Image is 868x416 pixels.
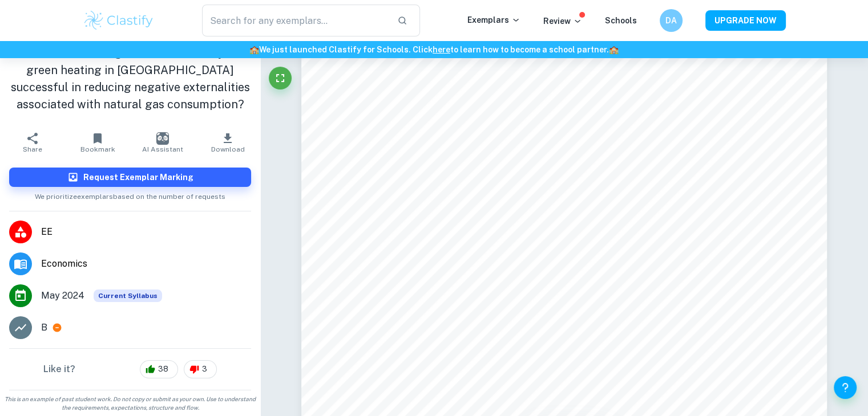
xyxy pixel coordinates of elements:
button: Bookmark [65,127,130,158]
h6: We just launched Clastify for Schools. Click to learn how to become a school partner. [2,43,866,56]
span: This is an example of past student work. Do not copy or submit as your own. Use to understand the... [5,395,256,412]
span: Current Syllabus [94,289,162,302]
img: AI Assistant [156,132,169,145]
span: Share [23,145,42,153]
h6: Like it? [43,362,75,376]
span: Download [211,145,245,153]
span: Economics [41,257,251,271]
span: AI Assistant [142,145,183,153]
span: 38 [152,364,175,375]
h6: Request Exemplar Marking [83,171,193,183]
button: Download [195,127,260,158]
div: 38 [140,360,178,378]
p: B [41,321,47,335]
h1: To what extent is government subsidy on green heating in [GEOGRAPHIC_DATA] successful in reducing... [9,44,251,113]
input: Search for any exemplars... [202,5,389,36]
p: Review [543,15,582,27]
div: This exemplar is based on the current syllabus. Feel free to refer to it for inspiration/ideas wh... [94,289,162,302]
div: 3 [184,360,217,378]
button: Fullscreen [269,67,292,89]
span: Bookmark [80,145,115,153]
span: 3 [196,364,213,375]
button: Help and Feedback [834,376,857,399]
h6: DA [664,14,677,27]
span: 🏫 [609,45,619,54]
p: Exemplars [467,14,520,26]
button: Request Exemplar Marking [9,168,251,187]
button: UPGRADE NOW [705,10,786,31]
a: here [433,45,450,54]
span: 🏫 [249,45,259,54]
a: Schools [605,16,637,25]
img: Clastify logo [83,9,155,32]
button: AI Assistant [130,127,195,158]
span: May 2024 [41,289,84,303]
button: DA [660,9,683,32]
span: EE [41,225,251,239]
span: We prioritize exemplars based on the number of requests [35,187,225,202]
